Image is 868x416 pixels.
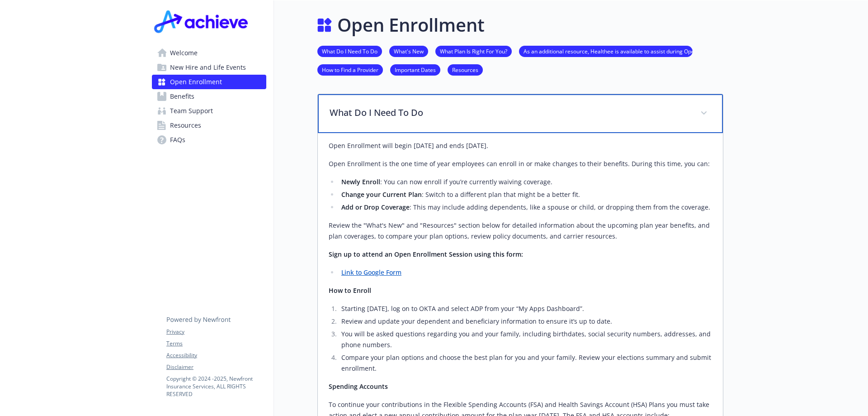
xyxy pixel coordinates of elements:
[519,47,693,55] a: As an additional resource, Healthee is available to assist during Open Enrollment
[339,303,712,314] li: Starting [DATE], log on to OKTA and select ADP from your “My Apps Dashboard”.
[341,268,401,277] a: Link to Google Form
[330,106,689,120] p: What Do I Need To Do
[341,177,380,186] strong: Newly Enroll
[152,75,266,89] a: Open Enrollment
[166,375,266,398] p: Copyright © 2024 - 2025 , Newfront Insurance Services, ALL RIGHTS RESERVED
[170,75,222,89] span: Open Enrollment
[390,65,440,74] a: Important Dates
[152,104,266,118] a: Team Support
[170,46,198,60] span: Welcome
[170,104,213,118] span: Team Support
[337,11,485,38] h1: Open Enrollment
[329,286,371,295] strong: How to Enroll
[341,190,422,199] strong: Change your Current Plan
[152,133,266,147] a: FAQs
[339,316,712,327] li: Review and update your dependent and beneficiary information to ensure it’s up to date.
[166,351,266,359] a: Accessibility
[170,60,246,75] span: New Hire and Life Events
[341,203,410,211] strong: Add or Drop Coverage
[317,47,382,55] a: What Do I Need To Do
[152,89,266,104] a: Benefits
[318,94,723,133] div: What Do I Need To Do
[317,65,383,74] a: How to Find a Provider
[166,328,266,336] a: Privacy
[170,118,201,133] span: Resources
[339,329,712,350] li: You will be asked questions regarding you and your family, including birthdates, social security ...
[448,65,483,74] a: Resources
[339,177,712,187] li: : You can now enroll if you’re currently waiving coverage.
[166,363,266,371] a: Disclaimer
[329,250,523,258] strong: Sign up to attend an Open Enrollment Session using this form:
[152,46,266,60] a: Welcome
[329,158,712,169] p: Open Enrollment is the one time of year employees can enroll in or make changes to their benefits...
[329,382,388,391] strong: Spending Accounts
[339,189,712,200] li: : Switch to a different plan that might be a better fit.
[329,220,712,242] p: Review the "What's New" and "Resources" section below for detailed information about the upcoming...
[170,89,194,104] span: Benefits
[166,339,266,348] a: Terms
[435,47,512,55] a: What Plan Is Right For You?
[389,47,428,55] a: What's New
[339,352,712,374] li: Compare your plan options and choose the best plan for you and your family. Review your elections...
[152,118,266,133] a: Resources
[170,133,185,147] span: FAQs
[329,140,712,151] p: Open Enrollment will begin [DATE] and ends [DATE].
[339,202,712,213] li: : This may include adding dependents, like a spouse or child, or dropping them from the coverage.
[152,60,266,75] a: New Hire and Life Events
